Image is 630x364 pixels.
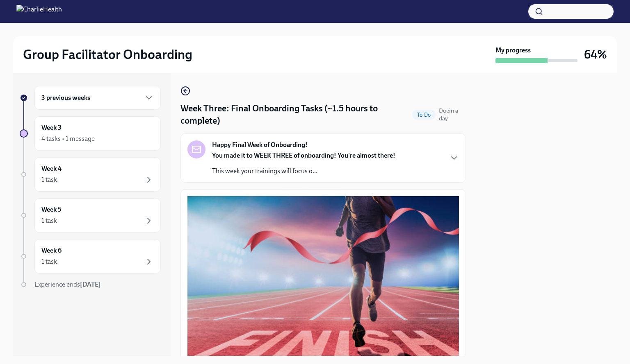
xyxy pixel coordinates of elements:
[41,175,57,184] div: 1 task
[20,116,161,151] a: Week 34 tasks • 1 message
[412,112,436,118] span: To Do
[20,198,161,233] a: Week 51 task
[41,257,57,266] div: 1 task
[41,134,95,143] div: 4 tasks • 1 message
[41,123,62,132] h6: Week 3
[80,280,101,288] strong: [DATE]
[212,167,395,176] p: This week your trainings will focus o...
[20,239,161,274] a: Week 61 task
[41,164,62,173] h6: Week 4
[34,280,101,288] span: Experience ends
[212,140,308,149] strong: Happy Final Week of Onboarding!
[180,102,409,127] h4: Week Three: Final Onboarding Tasks (~1.5 hours to complete)
[23,46,192,63] h2: Group Facilitator Onboarding
[34,86,161,110] div: 3 previous weeks
[439,107,458,122] strong: in a day
[20,157,161,192] a: Week 41 task
[41,216,57,225] div: 1 task
[16,5,62,18] img: CharlieHealth
[41,93,90,102] h6: 3 previous weeks
[495,46,531,55] strong: My progress
[41,205,62,214] h6: Week 5
[212,151,395,159] strong: You made it to WEEK THREE of onboarding! You're almost there!
[584,47,607,62] h3: 64%
[41,246,62,255] h6: Week 6
[439,107,458,122] span: Due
